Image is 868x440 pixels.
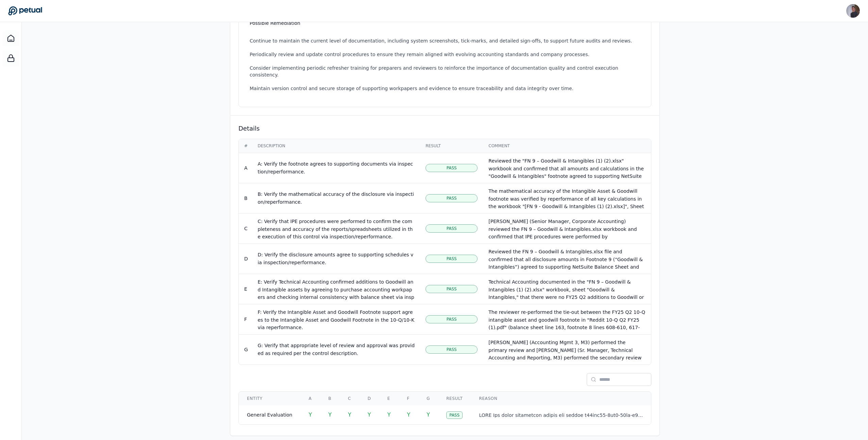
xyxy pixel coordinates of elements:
div: A: Verify the footnote agrees to supporting documents via inspection/reperformance. [257,160,415,176]
div: The reviewer re-performed the tie-out between the FY25 Q2 10-Q intangible asset and goodwill foot... [488,308,646,393]
th: A [301,392,320,405]
span: Pass [447,256,457,261]
span: Pass [447,347,457,352]
li: Maintain version control and secure storage of supporting workpapers and evidence to ensure trace... [250,85,643,92]
th: F [399,392,418,405]
th: Result [438,392,471,405]
span: Y [348,411,351,418]
a: SOC [3,50,19,66]
span: Y [407,411,410,418]
th: Reason [471,392,651,405]
span: Y [328,411,332,418]
td: C [239,213,252,243]
li: Consider implementing periodic refresher training for preparers and reviewers to reinforce the im... [250,65,643,78]
th: C [340,392,360,405]
th: D [360,392,379,405]
span: Pass [447,165,457,171]
th: Comment [483,139,651,153]
span: Y [368,411,371,418]
div: D: Verify the disclosure amounts agree to supporting schedules via inspection/reperformance. [257,251,415,267]
div: [PERSON_NAME] (Accounting Mgmt 3, M3) performed the primary review and [PERSON_NAME] (Sr. Manager... [488,339,646,408]
div: Technical Accounting documented in the "FN 9 – Goodwill & Intangibles (1) (2).xlsx" workbook, she... [488,278,646,387]
th: E [379,392,399,405]
td: G [239,334,252,365]
a: Go to Dashboard [8,6,42,16]
li: Periodically review and update control procedures to ensure they remain aligned with evolving acc... [250,51,643,58]
h3: Possible Remediation [250,20,643,27]
li: Continue to maintain the current level of documentation, including system screenshots, tick-marks... [250,37,643,44]
th: # [239,139,252,153]
th: Entity [239,392,301,405]
th: G [418,392,438,405]
div: Pass [446,411,463,419]
span: Y [427,411,430,418]
div: G: Verify that appropriate level of review and approval was provided as required per the control ... [257,342,415,357]
th: B [320,392,340,405]
span: Pass [447,226,457,231]
div: C: Verify that IPE procedures were performed to confirm the completeness and accuracy of the repo... [257,218,415,241]
div: Reviewed the FN 9 – Goodwill & Intangibles.xlsx file and confirmed that all disclosure amounts in... [488,248,646,341]
a: Dashboard [3,30,19,47]
td: D [239,243,252,274]
h3: Details [238,124,651,133]
div: [PERSON_NAME] (Senior Manager, Corporate Accounting) reviewed the FN 9 – Goodwill & Intangibles.x... [488,218,646,326]
div: The mathematical accuracy of the Intangible Asset & Goodwill footnote was verified by reperforman... [488,187,646,265]
div: F: Verify the Intangible Asset and Goodwill Footnote support agrees to the Intangible Asset and G... [257,308,415,332]
div: Reviewed the "FN 9 – Goodwill & Intangibles (1) (2).xlsx" workbook and confirmed that all amounts... [488,157,646,250]
span: General Evaluation [247,412,293,418]
p: LORE Ips dolor sitametcon adipis eli seddoe t44inc55-8ut0-50la-e9d6-9m27a2558eni admini veniamq n... [479,412,643,419]
td: F [239,304,252,334]
img: Andrew Li [846,4,860,18]
td: B [239,183,252,213]
td: E [239,274,252,304]
span: Pass [447,196,457,201]
th: Description [252,139,420,153]
span: Pass [447,286,457,292]
th: Result [420,139,483,153]
span: Pass [447,317,457,322]
div: E: Verify Technical Accounting confirmed additions to Goodwill and Intangible assets by agreeing ... [257,278,415,309]
span: Y [387,411,391,418]
td: A [239,153,252,183]
div: B: Verify the mathematical accuracy of the disclosure via inspection/reperformance. [257,190,415,206]
span: Y [309,411,312,418]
